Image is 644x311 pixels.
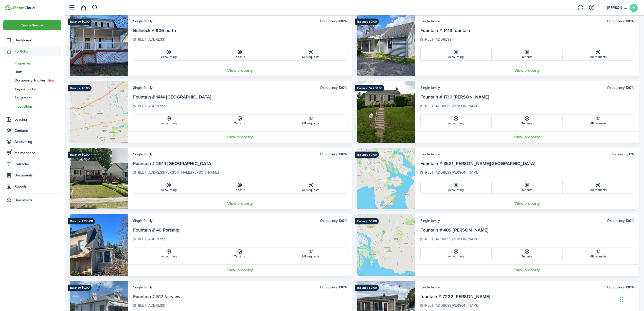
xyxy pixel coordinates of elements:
img: Property avatar [357,148,415,209]
ribbon: Balance $0.00 [68,152,92,158]
card-header-right: Occupancy: [607,285,634,290]
card-header-left: Single family [420,19,440,24]
ribbon: Balance $0.00 [68,285,92,291]
a: MR requests [275,48,346,60]
img: Property avatar [357,81,415,143]
b: 100% [625,218,634,223]
span: Documents [14,173,61,178]
card-header-right: Occupancy: [607,19,634,24]
card-header-right: Occupancy: [320,152,347,157]
a: Tenants [204,248,275,260]
a: Accounting [133,248,204,260]
b: 100% [338,285,347,290]
span: Equipment [14,95,61,101]
span: New [48,78,54,83]
a: View property [415,198,639,209]
img: TenantCloud [12,6,34,9]
a: fountain # 7222 [PERSON_NAME] [420,293,490,300]
ribbon: Balance $735.00 [68,218,95,224]
card-description: [STREET_ADDRESS] [133,303,347,311]
a: MR requests [563,181,634,193]
ribbon: Balance $0.00 [68,85,92,91]
span: Contacts [14,128,61,133]
a: Tenants [492,115,563,127]
span: Dashboard [14,38,61,43]
span: Reports [14,184,61,189]
card-description: [STREET_ADDRESS] [133,236,347,244]
card-header-left: Single family [133,218,153,223]
a: MR requests [563,115,634,127]
a: View property [415,131,639,143]
button: Search [92,3,98,12]
a: Fountain # 1414 [GEOGRAPHIC_DATA] [133,94,211,100]
card-header-left: Single family [133,152,153,157]
ribbon: Balance $7,250.00 [355,85,384,91]
img: TenantCloud [5,5,12,10]
card-description: [STREET_ADDRESS][PERSON_NAME] [420,303,634,311]
a: Fountain # 517 fairview [133,293,181,300]
a: MR requests [563,48,634,60]
span: Properties [14,61,61,66]
a: View property [128,264,352,276]
card-header-right: Occupancy: [320,285,347,290]
card-header-left: Single family [133,285,153,290]
card-header-left: Single family [420,85,440,90]
card-header-left: Single family [420,285,440,290]
a: Accounting [421,248,492,260]
span: Inspections [14,104,61,109]
a: Equipment [3,93,61,102]
a: View property [128,65,352,76]
span: Units [14,69,61,75]
a: MR requests [275,115,346,127]
a: View property [128,198,352,209]
span: Keys & Locks [14,87,61,92]
a: Accounting [421,48,492,60]
a: Messaging [576,1,585,14]
b: 100% [625,85,634,90]
card-description: [STREET_ADDRESS][PERSON_NAME] [420,170,634,178]
card-description: [STREET_ADDRESS][PERSON_NAME] [420,236,634,244]
a: Accounting [133,48,204,60]
b: 100% [625,19,634,24]
button: Open menu [3,20,61,30]
iframe: Chat Widget [619,287,644,311]
a: MR requests [275,248,346,260]
a: Fountain # 409 [PERSON_NAME] [420,227,488,233]
a: Accounting [421,181,492,193]
card-header-right: Occupancy: [320,19,347,24]
ribbon: Balance $0.00 [355,218,379,224]
a: Notifications [79,1,88,14]
card-description: [STREET_ADDRESS] [420,37,634,45]
a: Tenants [492,248,563,260]
a: Units [3,68,61,76]
a: Keys & Locks [3,85,61,93]
a: Inspections [3,102,61,111]
card-description: [STREET_ADDRESS] [133,37,347,45]
ribbon: Balance $0.00 [355,152,379,158]
button: Open resource center [587,3,596,12]
img: Property avatar [357,214,415,276]
span: Portfolio [14,49,61,54]
b: 100% [625,285,634,290]
a: Accounting [421,115,492,127]
card-header-right: Occupancy: [611,152,634,157]
span: Occupancy Tracker [14,78,61,83]
ribbon: Balance $0.00 [355,285,379,291]
b: 0% [629,152,634,157]
img: Property avatar [70,15,128,76]
a: Tenants [204,115,275,127]
a: Fountain # 2514 [GEOGRAPHIC_DATA] [133,160,212,167]
img: Property avatar [70,81,128,143]
a: View property [415,65,639,76]
a: Fountain # 3521 [PERSON_NAME][GEOGRAPHIC_DATA] [420,160,535,167]
a: Accounting [133,115,204,127]
span: Create New [21,24,39,27]
a: Fountain # 40 Portship [133,227,179,233]
b: 100% [338,19,347,24]
card-header-right: Occupancy: [320,218,347,223]
card-header-right: Occupancy: [607,85,634,90]
span: Downloads [14,198,32,203]
a: MR requests [563,248,634,260]
span: William [607,6,628,10]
